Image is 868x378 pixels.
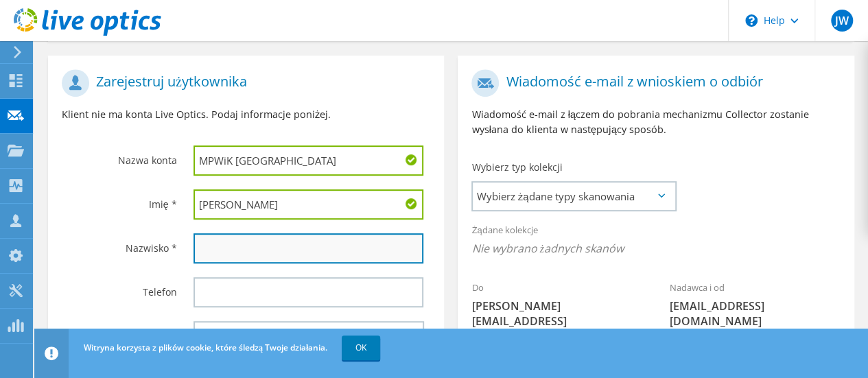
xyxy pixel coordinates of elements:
[473,182,675,210] span: Wybierz żądane typy skanowania
[471,69,833,97] h1: Wiadomość e-mail z wnioskiem o odbiór
[84,342,327,353] span: Witryna korzysta z plików cookie, które śledzą Twoje działania.
[471,161,562,174] label: Wybierz typ kolekcji
[458,273,656,366] div: Do
[62,145,176,167] label: Nazwa konta
[670,298,841,329] span: [EMAIL_ADDRESS][DOMAIN_NAME]
[471,107,840,137] p: Wiadomość e-mail z łączem do pobrania mechanizmu Collector zostanie wysłana do klienta w następuj...
[62,277,176,299] label: Telefon
[62,233,176,255] label: Nazwisko *
[62,321,176,343] label: Kraj *
[831,10,853,32] span: JW
[62,107,430,122] p: Klient nie ma konta Live Optics. Podaj informacje poniżej.
[62,189,176,211] label: Imię *
[342,335,380,360] a: OK
[656,273,854,335] div: Nadawca i od
[62,69,423,97] h1: Zarejestruj użytkownika
[745,14,758,27] svg: \n
[471,241,840,256] span: Nie wybrano żadnych skanów
[471,298,642,359] span: [PERSON_NAME][EMAIL_ADDRESS][PERSON_NAME][DOMAIN_NAME]
[458,215,854,266] div: Żądane kolekcje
